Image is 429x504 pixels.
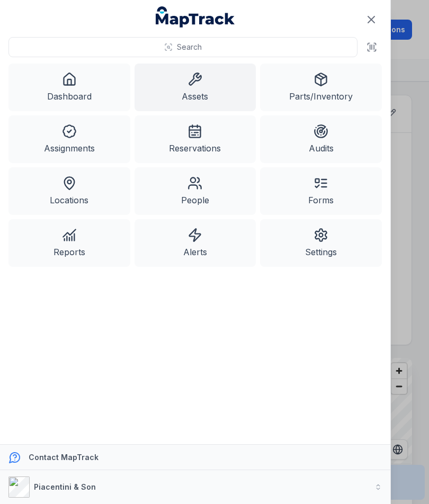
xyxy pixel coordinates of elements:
[135,167,256,215] a: People
[29,453,99,462] strong: Contact MapTrack
[8,219,130,267] a: Reports
[8,37,358,57] button: Search
[34,482,96,491] strong: Piacentini & Son
[8,64,130,111] a: Dashboard
[360,8,382,31] button: Close navigation
[135,64,256,111] a: Assets
[8,115,130,163] a: Assignments
[8,167,130,215] a: Locations
[156,6,235,28] a: MapTrack
[177,42,202,52] span: Search
[260,64,382,111] a: Parts/Inventory
[260,167,382,215] a: Forms
[135,219,256,267] a: Alerts
[260,115,382,163] a: Audits
[135,115,256,163] a: Reservations
[260,219,382,267] a: Settings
